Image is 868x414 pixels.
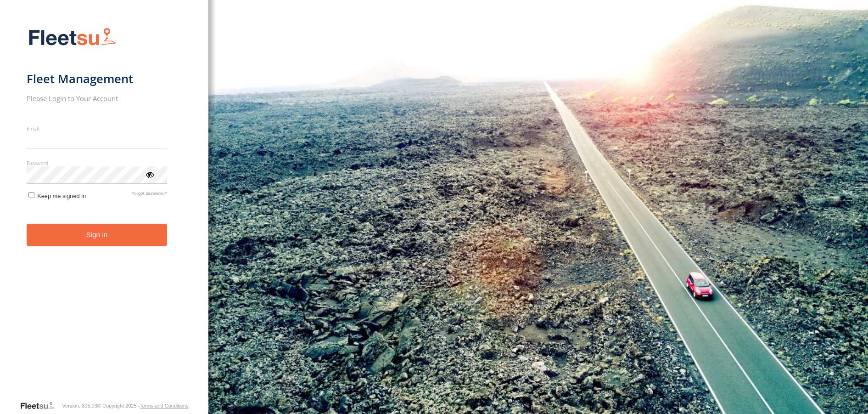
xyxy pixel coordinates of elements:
h2: Please Login to Your Account [27,94,168,103]
a: Terms and Conditions [140,403,188,408]
img: Fleetsu [27,26,118,49]
div: Version: 305.03 [62,403,97,408]
a: Visit our Website [20,401,62,410]
span: Keep me signed in [37,193,86,199]
div: © Copyright 2025 - [97,403,189,408]
h1: Fleet Management [27,71,168,86]
input: Keep me signed in [28,192,34,198]
label: Password [27,159,168,166]
label: Email [27,125,168,132]
form: main [27,22,182,400]
div: ViewPassword [145,170,154,179]
a: Forgot password? [131,191,167,199]
button: Sign in [27,224,168,246]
